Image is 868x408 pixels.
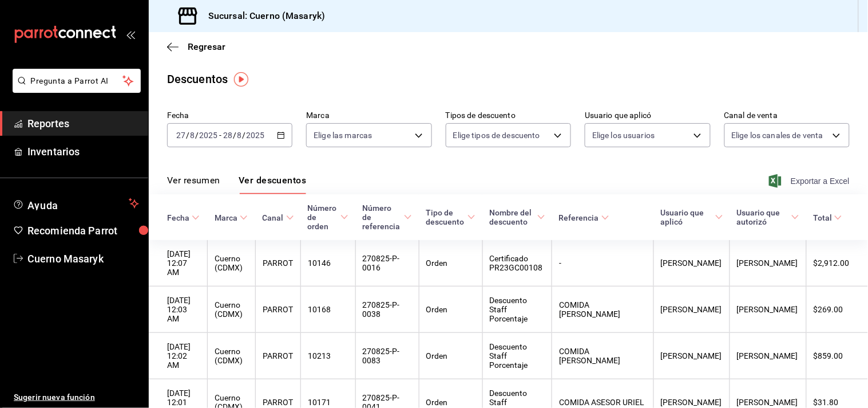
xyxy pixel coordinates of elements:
th: 10213 [301,333,355,379]
div: navigation tabs [167,175,306,194]
input: ---- [199,131,218,140]
th: 10146 [301,240,355,287]
input: -- [223,131,233,140]
span: Tipo de descuento [426,208,475,226]
a: Pregunta a Parrot AI [8,83,141,95]
button: Ver descuentos [239,175,306,194]
th: Cuerno (CDMX) [208,287,256,333]
th: Orden [419,333,482,379]
span: Reportes [27,116,139,131]
th: $2,912.00 [806,240,868,287]
span: Usuario que autorizó [737,208,800,226]
th: [PERSON_NAME] [730,240,807,287]
th: Cuerno (CDMX) [208,240,256,287]
button: Ver resumen [167,175,220,194]
button: Pregunta a Parrot AI [13,69,141,93]
span: Sugerir nueva función [14,391,139,403]
th: [DATE] 12:03 AM [149,287,208,333]
th: Descuento Staff Porcentaje [482,333,552,379]
th: $859.00 [806,333,868,379]
span: Total [813,213,842,222]
th: Orden [419,287,482,333]
th: [PERSON_NAME] [730,333,807,379]
th: 270825-P-0083 [355,333,419,379]
span: Ayuda [27,197,124,210]
th: [DATE] 12:02 AM [149,333,208,379]
span: - [219,131,221,140]
span: / [195,131,199,140]
th: COMIDA [PERSON_NAME] [552,333,654,379]
span: Pregunta a Parrot AI [31,75,123,87]
input: ---- [246,131,265,140]
button: Regresar [167,41,225,52]
span: Número de referencia [362,203,412,231]
th: Cuerno (CDMX) [208,333,256,379]
span: / [186,131,189,140]
span: Recomienda Parrot [27,223,139,238]
label: Tipos de descuento [446,112,571,120]
th: Certificado PR23GC00108 [482,240,552,287]
th: PARROT [256,287,301,333]
label: Canal de venta [724,112,850,120]
h3: Sucursal: Cuerno (Masaryk) [199,9,325,23]
label: Usuario que aplicó [585,112,710,120]
th: PARROT [256,333,301,379]
span: Usuario que aplicó [660,208,723,226]
th: 270825-P-0038 [355,287,419,333]
th: [PERSON_NAME] [653,287,730,333]
input: -- [189,131,195,140]
span: Fecha [167,213,200,222]
th: [PERSON_NAME] [730,287,807,333]
input: -- [237,131,243,140]
span: Inventarios [27,144,139,159]
span: Elige los canales de venta [732,130,823,141]
th: [PERSON_NAME] [653,240,730,287]
th: 270825-P-0016 [355,240,419,287]
th: [DATE] 12:07 AM [149,240,208,287]
img: Tooltip marker [234,72,248,87]
span: Marca [215,213,248,222]
span: / [233,131,236,140]
div: Descuentos [167,70,228,88]
th: $269.00 [806,287,868,333]
span: Canal [263,213,294,222]
span: Elige las marcas [314,130,372,141]
button: open_drawer_menu [126,30,135,39]
th: - [552,240,654,287]
span: / [243,131,246,140]
span: Elige tipos de descuento [453,130,540,141]
span: Elige los usuarios [592,130,655,141]
span: Nombre del descuento [489,208,545,226]
th: COMIDA [PERSON_NAME] [552,287,654,333]
th: Orden [419,240,482,287]
th: Descuento Staff Porcentaje [482,287,552,333]
label: Marca [306,112,431,120]
span: Referencia [559,213,609,222]
th: 10168 [301,287,355,333]
span: Número de orden [308,203,348,231]
span: Cuerno Masaryk [27,251,139,266]
label: Fecha [167,112,292,120]
th: [PERSON_NAME] [653,333,730,379]
input: -- [176,131,186,140]
span: Regresar [188,41,225,52]
th: PARROT [256,240,301,287]
button: Exportar a Excel [771,174,850,188]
